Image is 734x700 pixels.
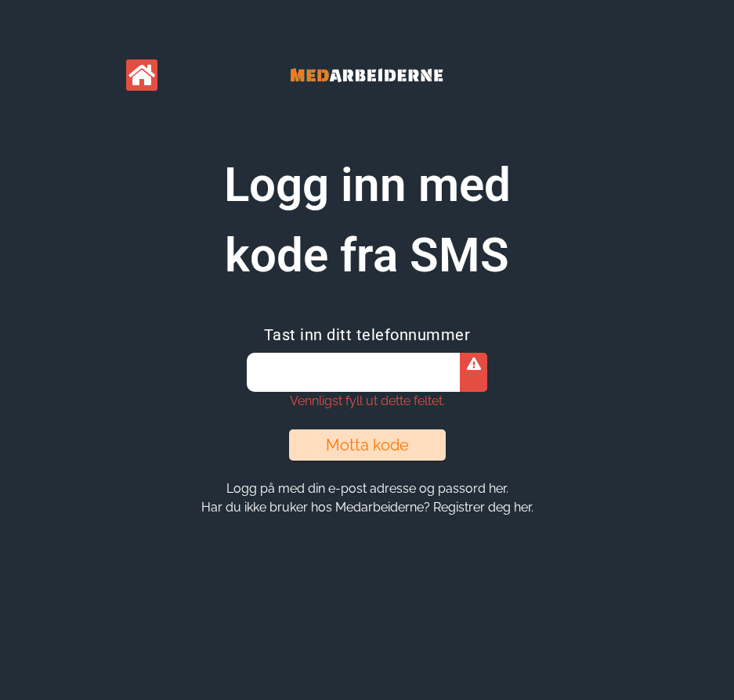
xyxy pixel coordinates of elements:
[289,429,446,461] button: Motta kode
[467,357,481,370] i: Vennligst fyll ut dette feltet.
[197,499,538,515] button: Har du ikke bruker hos Medarbeiderne? Registrer deg her.
[264,325,471,344] span: Tast inn ditt telefonnummer
[222,480,513,497] button: Logg på med din e-post adresse og passord her.
[249,47,484,103] img: Banner
[247,392,487,411] div: Vennligst fyll ut dette feltet.
[172,150,563,291] h1: Logg inn med kode fra SMS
